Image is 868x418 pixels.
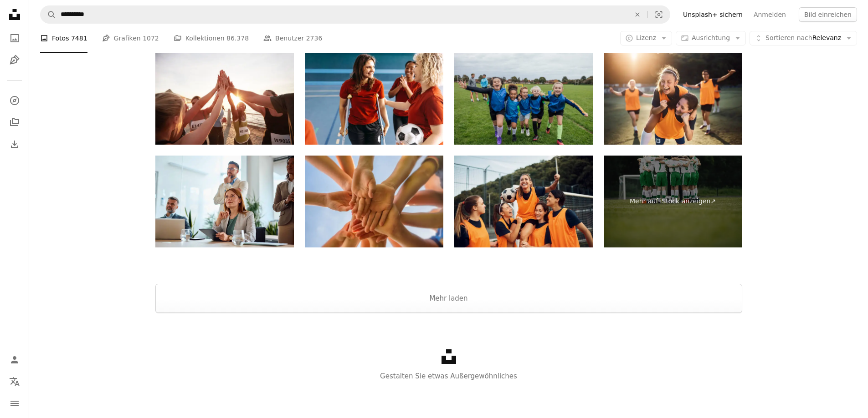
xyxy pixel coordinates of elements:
img: Weiße Teenager-Fußballspielerin, die nach einer Verletzung ins Team zurückkehrt [305,52,443,145]
span: Relevanz [765,34,841,43]
span: Ausrichtung [692,34,730,41]
img: Fröhliche Fußballerinnen feiern den Sieg im Stadion. [454,156,593,248]
p: Gestalten Sie etwas Außergewöhnliches [29,371,868,382]
button: Unsplash suchen [41,6,56,23]
img: Marathon-Läufer, dass sich ein hoch fünf gibt [155,52,294,145]
a: Grafiken 1072 [102,24,159,53]
a: Benutzer 2736 [263,24,322,53]
span: Sortieren nach [765,34,812,41]
button: Sortieren nachRelevanz [750,31,857,45]
img: Viele Kinderhände übereinander als Symbol für Zusammenhalt und Teamgeist [305,156,443,248]
a: Entdecken [5,91,24,110]
a: Kollektionen [5,113,24,131]
button: Sprache [5,373,24,391]
span: 86.378 [226,33,249,43]
button: Ausrichtung [676,31,746,45]
a: Fotos [5,29,24,47]
span: Lizenz [636,34,656,41]
a: Grafiken [5,51,24,69]
button: Löschen [627,6,647,23]
a: Unsplash+ sichern [678,7,748,22]
button: Mehr laden [155,284,742,313]
form: Finden Sie Bildmaterial auf der ganzen Webseite [40,5,670,24]
a: Anmelden [748,7,791,22]
a: Bisherige Downloads [5,135,24,153]
button: Bild einreichen [799,7,857,22]
img: Business team attending a meeting in a modern office [155,156,294,248]
span: 2736 [306,33,323,43]
a: Kollektionen 86.378 [174,24,249,53]
img: Victory ist uns! [604,52,742,145]
a: Startseite — Unsplash [5,5,24,25]
button: Lizenz [620,31,672,45]
button: Menü [5,394,24,413]
button: Visuelle Suche [648,6,670,23]
a: Anmelden / Registrieren [5,351,24,369]
a: Mehr auf iStock anzeigen↗ [604,156,742,248]
img: Feierlichkeiten zum Fußballtraining [454,52,593,145]
span: 1072 [143,33,159,43]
